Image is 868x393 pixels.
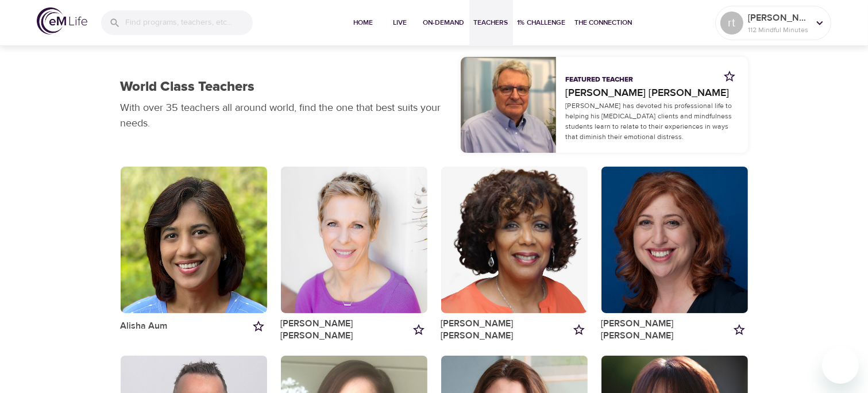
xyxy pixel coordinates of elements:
div: rt [720,11,743,34]
a: [PERSON_NAME] [PERSON_NAME] [565,85,738,101]
a: [PERSON_NAME] [PERSON_NAME] [441,318,570,342]
a: [PERSON_NAME] [PERSON_NAME] [601,318,731,342]
p: Featured Teacher [565,75,633,85]
button: Add to my favorites [570,321,588,338]
a: Alisha Aum [121,320,168,332]
span: On-Demand [423,17,465,29]
span: Home [350,17,377,29]
p: [PERSON_NAME] has devoted his professional life to helping his [MEDICAL_DATA] clients and mindful... [565,101,738,142]
span: The Connection [575,17,632,29]
h1: World Class Teachers [121,79,255,95]
p: With over 35 teachers all around world, find the one that best suits your needs. [121,100,447,131]
img: logo [37,7,87,34]
p: [PERSON_NAME] [748,11,809,25]
span: Teachers [474,17,508,29]
a: [PERSON_NAME] [PERSON_NAME] [281,318,410,342]
p: 112 Mindful Minutes [748,25,809,35]
button: Add to my favorites [250,318,267,335]
button: Add to my favorites [721,68,738,85]
button: Add to my favorites [731,321,748,338]
span: 1% Challenge [518,17,566,29]
button: Add to my favorites [410,321,427,338]
span: Live [387,17,414,29]
input: Find programs, teachers, etc... [125,10,253,35]
iframe: Button to launch messaging window [822,347,859,384]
